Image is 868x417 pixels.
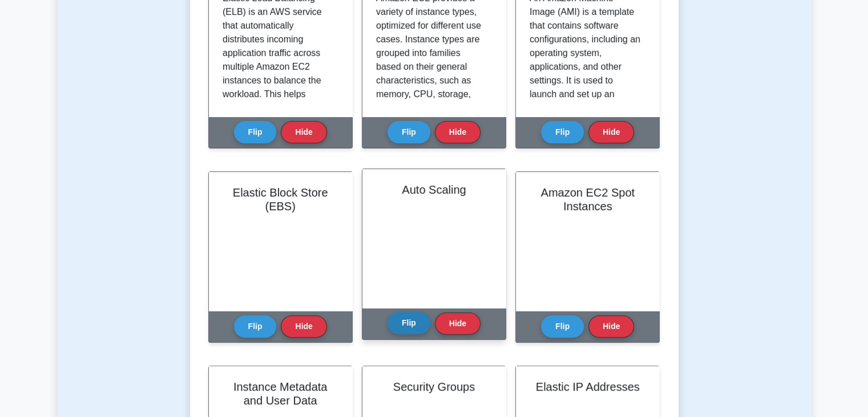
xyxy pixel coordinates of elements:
[376,380,492,394] h2: Security Groups
[234,121,277,143] button: Flip
[223,186,338,213] h2: Elastic Block Store (EBS)
[281,121,326,143] button: Hide
[588,315,634,338] button: Hide
[387,312,430,334] button: Flip
[435,312,481,335] button: Hide
[588,121,634,143] button: Hide
[541,315,584,338] button: Flip
[387,121,430,143] button: Flip
[223,380,338,407] h2: Instance Metadata and User Data
[530,186,645,213] h2: Amazon EC2 Spot Instances
[530,380,645,394] h2: Elastic IP Addresses
[234,315,277,338] button: Flip
[435,121,481,143] button: Hide
[541,121,584,143] button: Flip
[281,315,326,338] button: Hide
[376,183,492,197] h2: Auto Scaling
